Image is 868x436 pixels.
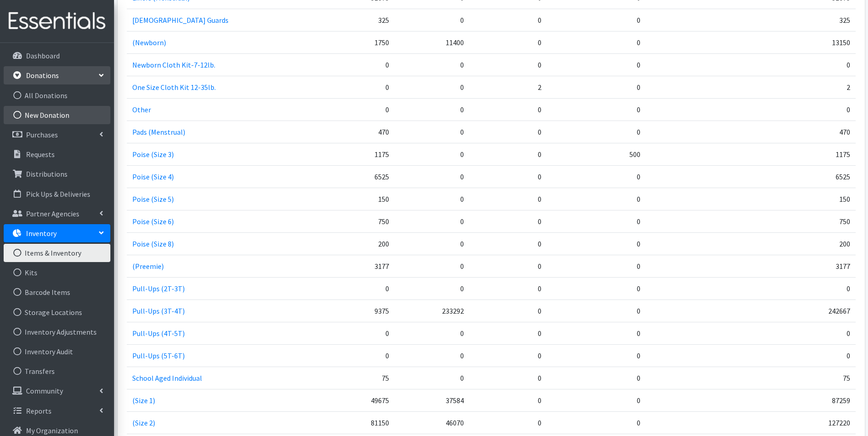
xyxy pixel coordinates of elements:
td: 0 [547,210,646,232]
td: 0 [547,411,646,434]
td: 0 [469,121,547,143]
a: (Preemie) [132,262,164,271]
img: HumanEssentials [4,6,110,37]
a: (Newborn) [132,38,166,47]
td: 0 [395,344,469,367]
a: Dashboard [4,47,110,65]
td: 0 [469,143,547,165]
td: 0 [395,367,469,389]
td: 0 [303,76,395,98]
td: 0 [395,76,469,98]
td: 0 [773,277,855,299]
a: Storage Locations [4,303,110,321]
a: Poise (Size 4) [132,172,174,181]
td: 0 [469,255,547,277]
td: 0 [547,255,646,277]
td: 0 [547,98,646,121]
td: 0 [547,31,646,53]
td: 0 [469,367,547,389]
td: 0 [303,98,395,121]
td: 750 [773,210,855,232]
p: Dashboard [26,51,60,60]
td: 0 [469,210,547,232]
td: 0 [395,277,469,299]
p: Inventory [26,229,57,238]
td: 1175 [303,143,395,165]
td: 325 [303,9,395,31]
td: 150 [773,188,855,210]
a: Reports [4,402,110,420]
td: 325 [773,9,855,31]
a: Poise (Size 6) [132,217,174,226]
td: 0 [469,299,547,322]
a: All Donations [4,86,110,105]
td: 0 [547,76,646,98]
td: 37584 [395,389,469,411]
td: 242667 [773,299,855,322]
td: 75 [303,367,395,389]
td: 0 [547,277,646,299]
td: 0 [395,255,469,277]
td: 0 [773,322,855,344]
a: Purchases [4,126,110,144]
td: 6525 [303,165,395,188]
a: One Size Cloth Kit 12-35lb. [132,83,216,92]
td: 0 [469,232,547,255]
a: Poise (Size 3) [132,150,174,159]
p: My Organization [26,426,78,435]
td: 0 [303,53,395,76]
td: 0 [395,121,469,143]
td: 200 [773,232,855,255]
a: Pull-Ups (5T-6T) [132,351,185,360]
td: 0 [395,53,469,76]
a: Distributions [4,165,110,183]
td: 0 [547,165,646,188]
td: 0 [547,322,646,344]
td: 0 [469,53,547,76]
td: 0 [469,344,547,367]
td: 150 [303,188,395,210]
td: 233292 [395,299,469,322]
td: 0 [303,277,395,299]
p: Community [26,386,63,395]
a: Inventory [4,224,110,242]
a: Pads (Menstrual) [132,127,185,137]
td: 0 [469,389,547,411]
td: 13150 [773,31,855,53]
td: 0 [303,322,395,344]
a: Items & Inventory [4,244,110,262]
td: 0 [395,322,469,344]
td: 0 [773,98,855,121]
td: 0 [547,9,646,31]
td: 1175 [773,143,855,165]
a: School Aged Individual [132,373,202,383]
td: 0 [547,188,646,210]
a: Transfers [4,362,110,380]
p: Donations [26,71,59,80]
a: Other [132,105,151,114]
td: 0 [469,9,547,31]
td: 2 [773,76,855,98]
td: 0 [469,411,547,434]
td: 0 [469,277,547,299]
a: Partner Agencies [4,205,110,223]
td: 75 [773,367,855,389]
a: Barcode Items [4,283,110,301]
td: 87259 [773,389,855,411]
td: 0 [547,232,646,255]
td: 470 [303,121,395,143]
td: 6525 [773,165,855,188]
td: 0 [547,121,646,143]
td: 0 [547,389,646,411]
td: 0 [303,344,395,367]
p: Reports [26,406,52,415]
a: Kits [4,263,110,282]
td: 0 [547,367,646,389]
td: 9375 [303,299,395,322]
td: 0 [395,188,469,210]
td: 0 [469,188,547,210]
td: 470 [773,121,855,143]
td: 0 [773,53,855,76]
a: Pick Ups & Deliveries [4,185,110,203]
a: Newborn Cloth Kit-7-12lb. [132,60,215,69]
